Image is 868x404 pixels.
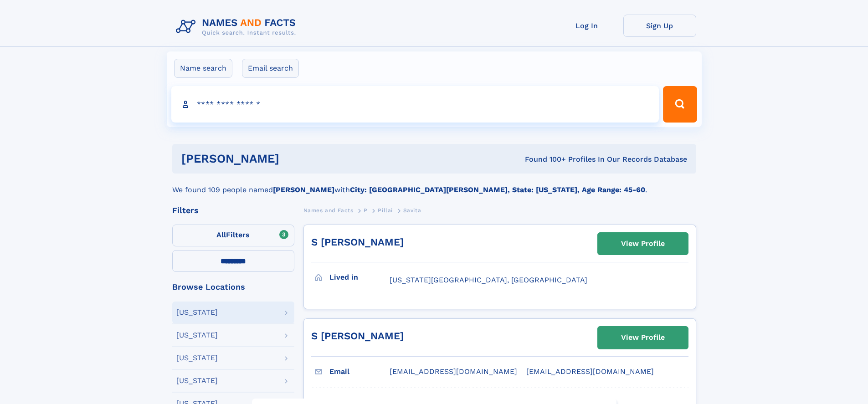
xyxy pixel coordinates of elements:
[181,153,402,164] h1: [PERSON_NAME]
[174,59,232,78] label: Name search
[176,332,218,339] div: [US_STATE]
[172,174,696,195] div: We found 109 people named with .
[598,327,688,348] a: View Profile
[526,367,654,376] span: [EMAIL_ADDRESS][DOMAIN_NAME]
[550,15,623,37] a: Log In
[311,236,404,248] a: S [PERSON_NAME]
[598,233,688,255] a: View Profile
[273,185,334,194] b: [PERSON_NAME]
[311,330,404,342] a: S [PERSON_NAME]
[176,377,218,384] div: [US_STATE]
[364,207,368,214] span: P
[663,86,697,123] button: Search Button
[350,185,645,194] b: City: [GEOGRAPHIC_DATA][PERSON_NAME], State: [US_STATE], Age Range: 45-60
[623,15,696,37] a: Sign Up
[390,276,587,284] span: [US_STATE][GEOGRAPHIC_DATA], [GEOGRAPHIC_DATA]
[329,364,390,379] h3: Email
[171,86,659,123] input: search input
[402,154,687,164] div: Found 100+ Profiles In Our Records Database
[172,283,294,291] div: Browse Locations
[403,207,421,214] span: Savita
[329,270,390,285] h3: Lived in
[172,225,294,246] label: Filters
[176,309,218,316] div: [US_STATE]
[378,205,393,216] a: Pillai
[176,354,218,362] div: [US_STATE]
[242,59,299,78] label: Email search
[364,205,368,216] a: P
[303,205,354,216] a: Names and Facts
[621,233,665,254] div: View Profile
[378,207,393,214] span: Pillai
[172,15,303,39] img: Logo Names and Facts
[621,327,665,348] div: View Profile
[390,367,517,376] span: [EMAIL_ADDRESS][DOMAIN_NAME]
[216,230,226,239] span: All
[172,206,294,215] div: Filters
